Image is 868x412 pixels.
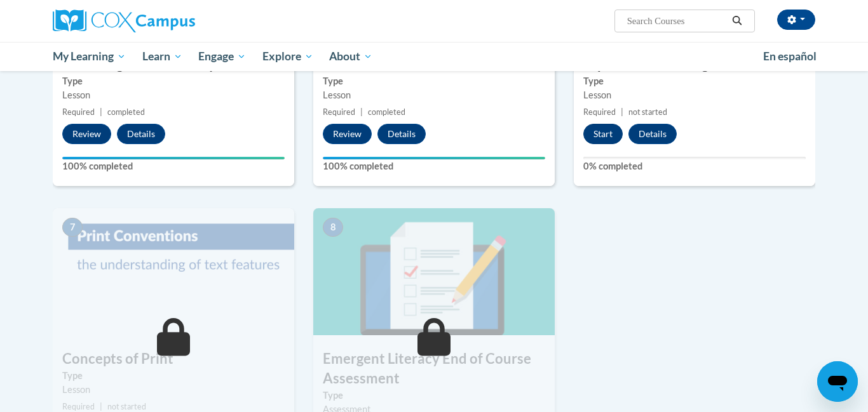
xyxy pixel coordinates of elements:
[360,107,363,117] span: |
[62,218,83,237] span: 7
[817,361,858,402] iframe: Button to launch messaging window
[100,402,102,411] span: |
[53,49,126,64] span: My Learning
[621,107,623,117] span: |
[583,124,623,144] button: Start
[44,42,134,71] a: My Learning
[628,107,667,117] span: not started
[62,402,95,411] span: Required
[777,10,815,30] button: Account Settings
[62,157,285,159] div: Your progress
[254,42,322,71] a: Explore
[323,124,372,144] button: Review
[323,159,545,173] label: 100% completed
[628,124,677,144] button: Details
[583,74,806,88] label: Type
[583,88,806,102] div: Lesson
[322,42,381,71] a: About
[100,107,102,117] span: |
[142,49,182,64] span: Learn
[62,74,285,88] label: Type
[323,107,355,117] span: Required
[583,159,806,173] label: 0% completed
[190,42,254,71] a: Engage
[53,349,294,369] h3: Concepts of Print
[755,43,825,70] a: En español
[134,42,191,71] a: Learn
[117,124,165,144] button: Details
[323,74,545,88] label: Type
[53,10,294,32] a: Cox Campus
[323,157,545,159] div: Your progress
[626,13,728,29] input: Search Courses
[329,49,372,64] span: About
[368,107,405,117] span: completed
[262,49,313,64] span: Explore
[198,49,246,64] span: Engage
[313,349,555,389] h3: Emergent Literacy End of Course Assessment
[583,107,616,117] span: Required
[62,107,95,117] span: Required
[34,42,834,71] div: Main menu
[107,402,146,411] span: not started
[107,107,145,117] span: completed
[62,124,111,144] button: Review
[763,50,817,63] span: En español
[62,88,285,102] div: Lesson
[323,389,545,402] label: Type
[313,208,555,335] img: Course Image
[323,218,343,237] span: 8
[62,159,285,173] label: 100% completed
[323,88,545,102] div: Lesson
[53,10,195,32] img: Cox Campus
[62,369,285,383] label: Type
[728,13,747,29] button: Search
[53,208,294,335] img: Course Image
[62,383,285,397] div: Lesson
[377,124,426,144] button: Details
